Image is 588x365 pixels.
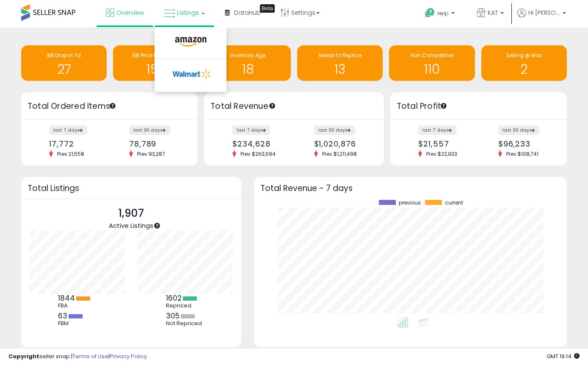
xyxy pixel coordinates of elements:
[314,139,369,148] div: $1,020,876
[58,311,67,321] b: 63
[49,125,87,135] label: last 7 days
[517,8,566,28] a: Hi [PERSON_NAME]
[260,185,560,191] h3: Total Revenue - 7 days
[210,100,378,112] h3: Total Revenue
[498,125,539,135] label: last 30 days
[445,200,463,206] span: current
[393,62,470,76] h1: 110
[109,205,153,221] p: 1,907
[547,352,580,360] span: 2025-08-15 19:14 GMT
[21,45,107,81] a: BB Drop in 7d 27
[301,62,378,76] h1: 13
[418,1,463,28] a: Help
[153,222,161,230] div: Tooltip anchor
[411,52,453,59] span: Non Competitive
[234,8,261,17] span: DataHub
[397,100,560,112] h3: Total Profit
[418,125,456,135] label: last 7 days
[528,8,560,17] span: Hi [PERSON_NAME]
[47,52,81,59] span: BB Drop in 7d
[166,320,204,327] div: Not Repriced
[425,8,435,18] i: Get Help
[177,8,199,17] span: Listings
[506,52,542,59] span: Selling @ Max
[389,45,475,81] a: Non Competitive 110
[268,102,276,110] div: Tooltip anchor
[58,293,75,303] b: 1844
[166,293,182,303] b: 1602
[232,139,287,148] div: $234,628
[28,185,235,191] h3: Total Listings
[440,102,447,110] div: Tooltip anchor
[498,139,552,148] div: $96,233
[210,62,287,76] h1: 18
[418,139,472,148] div: $21,557
[49,139,103,148] div: 17,772
[116,8,144,17] span: Overview
[109,102,116,110] div: Tooltip anchor
[58,302,96,309] div: FBA
[133,52,179,59] span: BB Price Below Min
[205,45,291,81] a: Inventory Age 18
[399,200,421,206] span: previous
[129,139,183,148] div: 78,789
[236,150,280,158] span: Prev: $263,694
[260,4,275,13] div: Tooltip anchor
[422,150,461,158] span: Prev: $22,933
[72,352,108,360] a: Terms of Use
[318,150,361,158] span: Prev: $1,211,498
[166,302,204,309] div: Repriced
[488,8,498,17] span: KAT
[53,150,88,158] span: Prev: 21,558
[110,352,147,360] a: Privacy Policy
[502,150,543,158] span: Prev: $108,741
[113,45,199,81] a: BB Price Below Min 152
[232,125,271,135] label: last 7 days
[129,125,170,135] label: last 30 days
[297,45,383,81] a: Needs to Reprice 13
[25,62,102,76] h1: 27
[133,150,169,158] span: Prev: 93,287
[437,10,449,17] span: Help
[481,45,567,81] a: Selling @ Max 2
[28,100,191,112] h3: Total Ordered Items
[230,52,265,59] span: Inventory Age
[314,125,355,135] label: last 30 days
[319,52,362,59] span: Needs to Reprice
[486,62,563,76] h1: 2
[166,311,179,321] b: 305
[58,320,96,327] div: FBM
[117,62,194,76] h1: 152
[109,221,153,230] span: Active Listings
[8,352,39,360] strong: Copyright
[8,353,147,361] div: seller snap | |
